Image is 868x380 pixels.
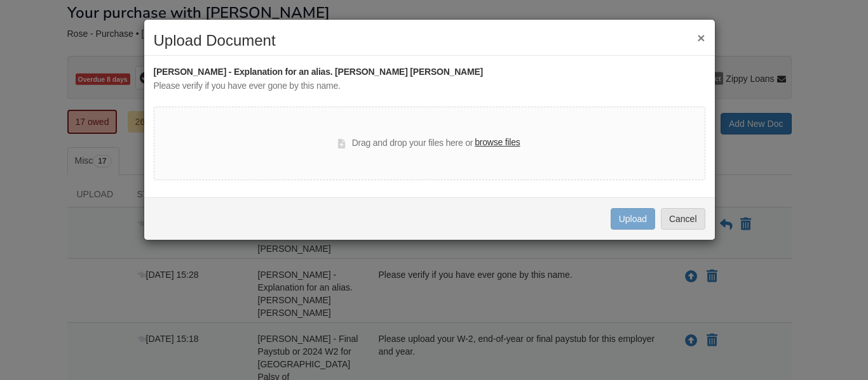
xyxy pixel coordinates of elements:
[661,208,705,230] button: Cancel
[611,208,655,230] button: Upload
[154,32,705,49] h2: Upload Document
[154,79,705,93] div: Please verify if you have ever gone by this name.
[475,136,520,150] label: browse files
[154,65,705,79] div: [PERSON_NAME] - Explanation for an alias. [PERSON_NAME] [PERSON_NAME]
[697,31,705,44] button: ×
[338,136,520,151] div: Drag and drop your files here or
